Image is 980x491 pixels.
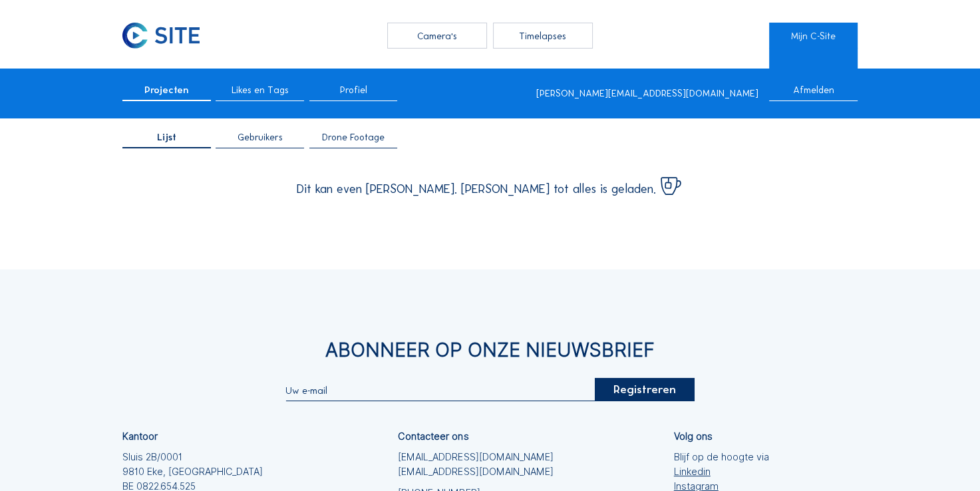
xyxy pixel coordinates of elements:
[238,132,283,142] span: Gebruikers
[340,85,367,94] span: Profiel
[398,432,468,441] div: Contacteer ons
[157,132,176,142] span: Lijst
[122,23,211,49] a: C-SITE Logo
[674,432,713,441] div: Volg ons
[398,464,553,479] a: [EMAIL_ADDRESS][DOMAIN_NAME]
[122,23,200,49] img: C-SITE Logo
[232,85,289,94] span: Likes en Tags
[387,23,487,49] div: Camera's
[285,385,594,397] input: Uw e-mail
[536,88,758,98] div: [PERSON_NAME][EMAIL_ADDRESS][DOMAIN_NAME]
[297,183,656,196] span: Dit kan even [PERSON_NAME]. [PERSON_NAME] tot alles is geladen.
[122,432,158,441] div: Kantoor
[769,23,858,49] a: Mijn C-Site
[493,23,593,49] div: Timelapses
[594,378,694,401] div: Registreren
[769,85,858,101] div: Afmelden
[322,132,385,142] span: Drone Footage
[122,341,858,360] div: Abonneer op onze nieuwsbrief
[398,450,553,464] a: [EMAIL_ADDRESS][DOMAIN_NAME]
[674,464,769,479] a: Linkedin
[144,85,188,94] span: Projecten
